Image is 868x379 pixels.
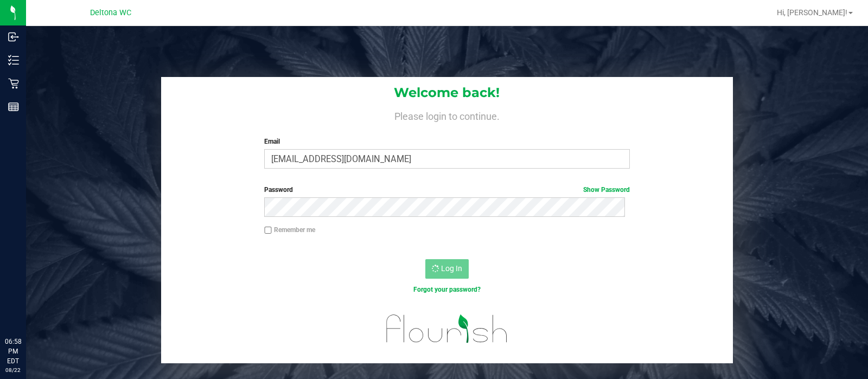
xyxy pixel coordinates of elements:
span: Deltona WC [90,8,131,17]
img: flourish_logo.svg [375,306,519,352]
inline-svg: Inbound [8,31,19,42]
span: Log In [441,264,462,273]
inline-svg: Reports [8,101,19,112]
span: Password [264,186,293,194]
p: 08/22 [5,366,21,374]
a: Forgot your password? [413,286,481,293]
input: Remember me [264,227,272,234]
p: 06:58 PM EDT [5,337,21,366]
label: Remember me [264,225,315,235]
h1: Welcome back! [161,86,733,100]
inline-svg: Retail [8,78,19,89]
a: Show Password [583,186,630,194]
label: Email [264,137,629,146]
button: Log In [425,259,469,279]
span: Hi, [PERSON_NAME]! [777,8,847,17]
inline-svg: Inventory [8,55,19,66]
h4: Please login to continue. [161,108,733,121]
